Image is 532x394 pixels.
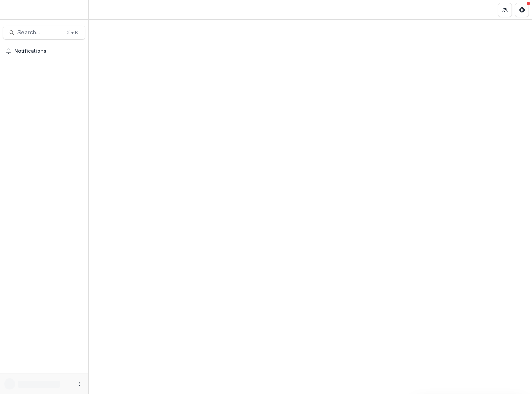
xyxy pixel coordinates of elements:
[3,26,85,40] button: Search...
[14,48,83,54] span: Notifications
[498,3,512,17] button: Partners
[17,29,62,36] span: Search...
[515,3,529,17] button: Get Help
[75,380,84,388] button: More
[91,5,121,15] nav: breadcrumb
[65,29,79,36] div: ⌘ + K
[3,45,85,57] button: Notifications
